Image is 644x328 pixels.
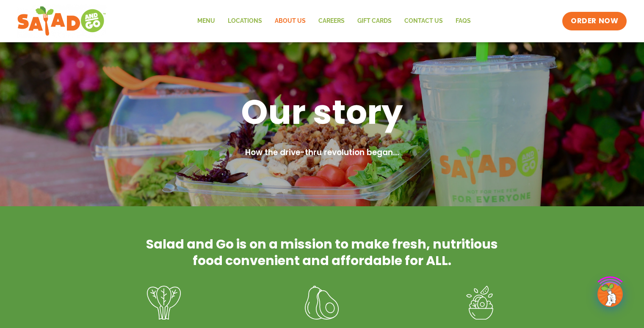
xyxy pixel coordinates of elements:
a: About Us [268,11,312,31]
a: Locations [221,11,268,31]
a: GIFT CARDS [351,11,398,31]
img: new-SAG-logo-768×292 [17,4,106,38]
h1: Our story [102,90,542,134]
a: ORDER NOW [562,12,627,30]
a: Contact Us [398,11,449,31]
a: Careers [312,11,351,31]
nav: Menu [191,11,477,31]
span: ORDER NOW [571,16,618,26]
h2: Salad and Go is on a mission to make fresh, nutritious food convenient and affordable for ALL. [144,236,500,269]
h2: How the drive-thru revolution began... [102,147,542,159]
a: Menu [191,11,221,31]
a: FAQs [449,11,477,31]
